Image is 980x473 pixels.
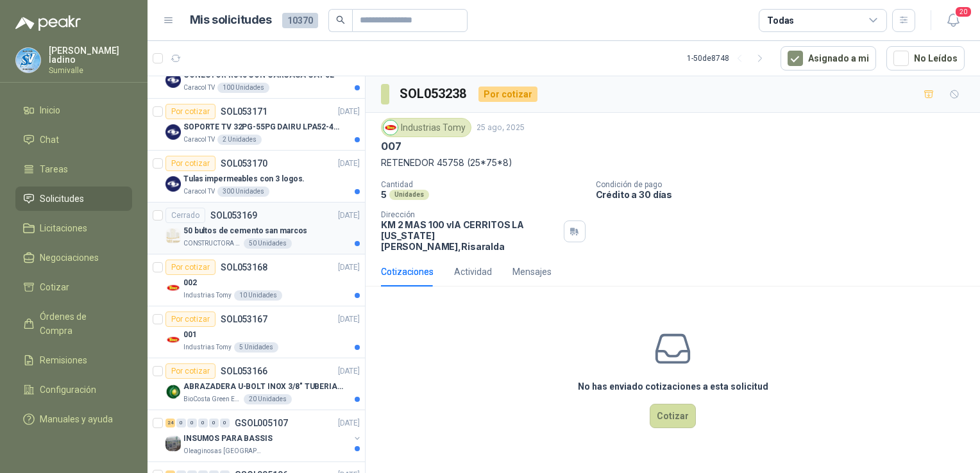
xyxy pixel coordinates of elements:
[40,251,99,265] span: Negociaciones
[183,238,241,249] p: CONSTRUCTORA GRUPO FIP
[183,173,305,185] p: Tulas impermeables con 3 logos.
[650,404,696,428] button: Cotizar
[15,275,132,299] a: Cotizar
[49,46,132,64] p: [PERSON_NAME] ladino
[217,187,269,197] div: 300 Unidades
[596,189,976,200] p: Crédito a 30 días
[148,203,365,254] a: CerradoSOL053169[DATE] Company Logo50 bultos de cemento san marcosCONSTRUCTORA GRUPO FIP50 Unidades
[244,238,292,249] div: 50 Unidades
[389,190,429,200] div: Unidades
[183,225,307,237] p: 50 bultos de cemento san marcos
[234,290,282,301] div: 10 Unidades
[165,311,215,327] div: Por cotizar
[165,72,181,88] img: Company Logo
[477,122,525,134] p: 25 ago, 2025
[338,313,360,326] p: [DATE]
[15,216,132,240] a: Licitaciones
[886,46,965,71] button: No Leídos
[338,106,360,118] p: [DATE]
[282,13,318,28] span: 10370
[165,156,215,171] div: Por cotizar
[165,384,181,399] img: Company Logo
[15,407,132,431] a: Manuales y ayuda
[15,157,132,181] a: Tareas
[176,419,186,427] div: 0
[954,6,972,18] span: 20
[15,15,81,31] img: Logo peakr
[40,383,96,397] span: Configuración
[221,315,267,324] p: SOL053167
[40,310,120,338] span: Órdenes de Compra
[40,162,68,176] span: Tareas
[381,118,471,137] div: Industrias Tomy
[220,419,230,427] div: 0
[15,128,132,152] a: Chat
[183,433,273,445] p: INSUMOS PARA BASSIS
[165,208,205,223] div: Cerrado
[187,419,197,427] div: 0
[221,159,267,168] p: SOL053170
[381,180,586,189] p: Cantidad
[198,419,208,427] div: 0
[15,187,132,211] a: Solicitudes
[165,332,181,347] img: Company Logo
[165,280,181,295] img: Company Logo
[400,84,468,104] h3: SOL053238
[338,365,360,378] p: [DATE]
[148,358,365,410] a: Por cotizarSOL053166[DATE] Company LogoABRAZADERA U-BOLT INOX 3/8" TUBERIA 4"BioCosta Green Energ...
[15,348,132,372] a: Remisiones
[210,211,257,220] p: SOL053169
[183,277,197,289] p: 002
[183,394,241,404] p: BioCosta Green Energy S.A.S
[596,180,976,189] p: Condición de pago
[49,67,132,74] p: Sumivalle
[183,329,197,341] p: 001
[221,107,267,116] p: SOL053171
[338,158,360,170] p: [DATE]
[40,133,59,147] span: Chat
[381,189,387,200] p: 5
[148,306,365,358] a: Por cotizarSOL053167[DATE] Company Logo001Industrias Tomy5 Unidades
[338,261,360,274] p: [DATE]
[183,381,343,393] p: ABRAZADERA U-BOLT INOX 3/8" TUBERIA 4"
[338,210,360,222] p: [DATE]
[183,121,343,133] p: SOPORTE TV 32PG-55PG DAIRU LPA52-446KIT2
[40,280,69,294] span: Cotizar
[209,419,219,427] div: 0
[40,221,87,235] span: Licitaciones
[578,379,768,394] h3: No has enviado cotizaciones a esta solicitud
[381,219,559,252] p: KM 2 MAS 100 vIA CERRITOS LA [US_STATE] [PERSON_NAME] , Risaralda
[165,363,215,379] div: Por cotizar
[183,135,215,145] p: Caracol TV
[40,353,87,367] span: Remisiones
[183,187,215,197] p: Caracol TV
[183,342,232,353] p: Industrias Tomy
[40,192,84,206] span: Solicitudes
[478,87,537,102] div: Por cotizar
[234,342,278,353] div: 5 Unidades
[165,415,362,456] a: 24 0 0 0 0 0 GSOL005107[DATE] Company LogoINSUMOS PARA BASSISOleaginosas [GEOGRAPHIC_DATA][PERSON...
[512,265,552,279] div: Mensajes
[165,419,175,427] div: 24
[384,120,398,135] img: Company Logo
[165,176,181,192] img: Company Logo
[381,156,965,170] p: RETENEDOR 45758 (25*75*8)
[15,245,132,270] a: Negociaciones
[165,124,181,140] img: Company Logo
[183,83,215,93] p: Caracol TV
[183,446,264,456] p: Oleaginosas [GEOGRAPHIC_DATA][PERSON_NAME]
[15,378,132,402] a: Configuración
[165,436,181,451] img: Company Logo
[16,48,40,72] img: Company Logo
[338,417,360,429] p: [DATE]
[217,83,269,93] div: 100 Unidades
[40,103,60,117] span: Inicio
[767,13,794,28] div: Todas
[217,135,262,145] div: 2 Unidades
[148,99,365,151] a: Por cotizarSOL053171[DATE] Company LogoSOPORTE TV 32PG-55PG DAIRU LPA52-446KIT2Caracol TV2 Unidades
[165,228,181,244] img: Company Logo
[15,304,132,343] a: Órdenes de Compra
[148,254,365,306] a: Por cotizarSOL053168[DATE] Company Logo002Industrias Tomy10 Unidades
[221,263,267,272] p: SOL053168
[165,260,215,275] div: Por cotizar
